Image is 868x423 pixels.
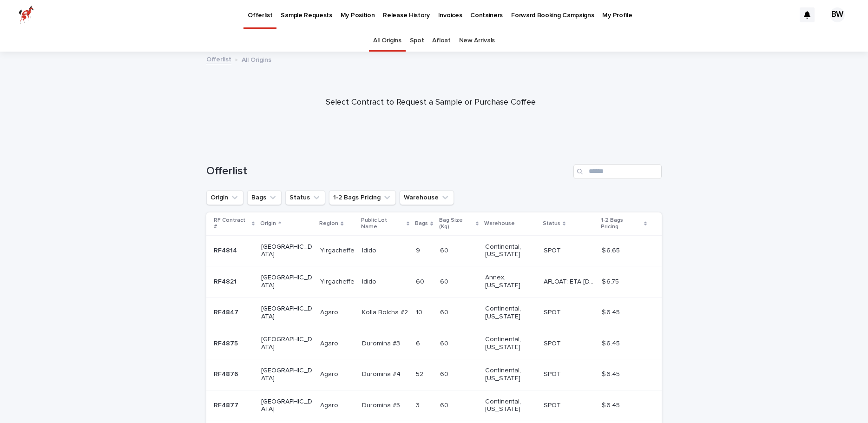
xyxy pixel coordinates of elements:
[410,30,424,52] a: Spot
[373,30,401,52] a: All Origins
[440,338,450,348] p: 60
[19,6,34,24] img: zttTXibQQrCfv9chImQE
[362,307,410,317] p: Kolla Bolcha #2
[320,400,340,410] p: Agaro
[544,369,563,378] p: SPOT
[830,7,845,22] div: BW
[206,390,662,421] tr: RF4877RF4877 [GEOGRAPHIC_DATA]AgaroAgaro Duromina #5Duromina #5 33 6060 Continental, [US_STATE] S...
[544,245,563,255] p: SPOT
[400,190,454,205] button: Warehouse
[206,266,662,297] tr: RF4821RF4821 [GEOGRAPHIC_DATA]YirgacheffeYirgacheffe IdidoIdido 6060 6060 Annex, [US_STATE] AFLOA...
[206,359,662,390] tr: RF4876RF4876 [GEOGRAPHIC_DATA]AgaroAgaro Duromina #4Duromina #4 5252 6060 Continental, [US_STATE]...
[206,328,662,359] tr: RF4875RF4875 [GEOGRAPHIC_DATA]AgaroAgaro Duromina #3Duromina #3 66 6060 Continental, [US_STATE] S...
[440,276,450,286] p: 60
[261,336,313,351] p: [GEOGRAPHIC_DATA]
[362,245,378,255] p: Idido
[261,274,313,290] p: [GEOGRAPHIC_DATA]
[440,369,450,378] p: 60
[214,245,239,255] p: RF4814
[261,305,313,321] p: [GEOGRAPHIC_DATA]
[247,190,282,205] button: Bags
[544,400,563,410] p: SPOT
[416,307,424,317] p: 10
[320,276,356,286] p: Yirgacheffe
[261,398,313,414] p: [GEOGRAPHIC_DATA]
[214,276,238,286] p: RF4821
[601,215,641,232] p: 1-2 Bags Pricing
[261,243,313,259] p: [GEOGRAPHIC_DATA]
[362,338,402,348] p: Duromina #3
[320,245,356,255] p: Yirgacheffe
[242,54,271,64] p: All Origins
[440,307,450,317] p: 60
[416,369,425,378] p: 52
[261,367,313,383] p: [GEOGRAPHIC_DATA]
[573,164,662,179] input: Search
[459,30,495,52] a: New Arrivals
[602,245,622,255] p: $ 6.65
[544,307,563,317] p: SPOT
[415,218,428,229] p: Bags
[362,369,402,378] p: Duromina #4
[416,338,422,348] p: 6
[329,190,396,205] button: 1-2 Bags Pricing
[214,369,240,378] p: RF4876
[440,400,450,410] p: 60
[440,245,450,255] p: 60
[484,218,515,229] p: Warehouse
[206,235,662,266] tr: RF4814RF4814 [GEOGRAPHIC_DATA]YirgacheffeYirgacheffe IdidoIdido 99 6060 Continental, [US_STATE] S...
[214,400,240,410] p: RF4877
[544,276,596,286] p: AFLOAT: ETA 09-27-2025
[206,190,243,205] button: Origin
[320,307,340,317] p: Agaro
[245,98,617,108] p: Select Contract to Request a Sample or Purchase Coffee
[439,215,473,232] p: Bag Size (Kg)
[362,276,378,286] p: Idido
[285,190,325,205] button: Status
[416,276,426,286] p: 60
[602,400,622,410] p: $ 6.45
[206,165,570,178] h1: Offerlist
[260,218,276,229] p: Origin
[602,307,622,317] p: $ 6.45
[206,297,662,328] tr: RF4847RF4847 [GEOGRAPHIC_DATA]AgaroAgaro Kolla Bolcha #2Kolla Bolcha #2 1010 6060 Continental, [U...
[432,30,450,52] a: Afloat
[602,338,622,348] p: $ 6.45
[214,338,240,348] p: RF4875
[214,215,250,232] p: RF Contract #
[544,338,563,348] p: SPOT
[602,276,621,286] p: $ 6.75
[362,400,402,410] p: Duromina #5
[319,218,338,229] p: Region
[543,218,560,229] p: Status
[214,307,240,317] p: RF4847
[320,338,340,348] p: Agaro
[361,215,404,232] p: Public Lot Name
[416,400,421,410] p: 3
[416,245,422,255] p: 9
[206,53,231,64] a: Offerlist
[602,369,622,378] p: $ 6.45
[320,369,340,378] p: Agaro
